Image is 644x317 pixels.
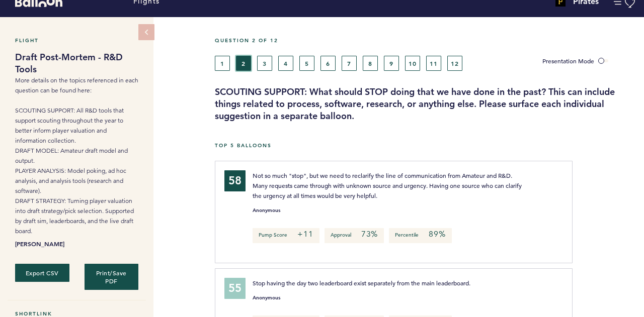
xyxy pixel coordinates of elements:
h5: Question 2 of 12 [215,37,636,44]
button: 4 [278,56,293,71]
h3: SCOUTING SUPPORT: What should STOP doing that we have done in the past? This can include things r... [215,86,636,122]
button: Export CSV [15,264,69,282]
p: Approval [325,228,384,243]
span: Not so much "stop", but we need to reclarify the line of communication from Amateur and R&D. Many... [253,171,523,199]
em: 89% [429,229,445,239]
div: 58 [224,170,246,191]
button: Print/Save PDF [85,264,139,290]
h5: Top 5 Balloons [215,142,636,149]
b: [PERSON_NAME] [15,239,138,249]
small: Anonymous [253,208,280,213]
h1: Draft Post-Mortem - R&D Tools [15,51,138,75]
button: 6 [320,56,336,71]
p: Pump Score [253,228,319,243]
button: 12 [447,56,462,71]
button: 11 [426,56,441,71]
h5: Flight [15,37,138,44]
button: 3 [257,56,272,71]
span: Stop having the day two leaderboard exist separately from the main leaderboard. [253,279,470,287]
button: 2 [236,56,251,71]
em: 73% [361,229,378,239]
button: 1 [215,56,230,71]
button: 5 [299,56,314,71]
button: 9 [384,56,399,71]
span: More details on the topics referenced in each question can be found here: SCOUTING SUPPORT: All R... [15,76,138,235]
div: 55 [224,278,246,299]
em: +11 [297,229,313,239]
small: Anonymous [253,295,280,300]
span: Presentation Mode [542,57,594,65]
h5: Shortlink [15,310,138,317]
p: Percentile [389,228,451,243]
button: 10 [405,56,420,71]
button: 7 [342,56,357,71]
button: 8 [363,56,378,71]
